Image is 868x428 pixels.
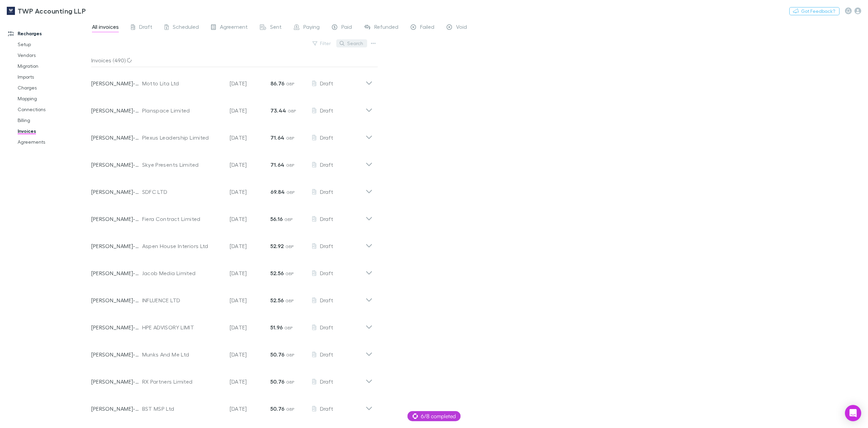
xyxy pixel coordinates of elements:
[230,134,270,142] p: [DATE]
[285,298,294,303] span: GBP
[320,378,333,385] span: Draft
[92,23,119,32] span: All invoices
[91,350,142,359] p: [PERSON_NAME]-0072
[91,161,142,169] p: [PERSON_NAME]-0225
[286,81,295,86] span: GBP
[11,137,95,147] a: Agreements
[11,61,95,72] a: Migration
[230,106,270,115] p: [DATE]
[374,23,398,32] span: Refunded
[320,351,333,358] span: Draft
[86,67,378,94] div: [PERSON_NAME]-0108Motto Lita Ltd[DATE]86.76 GBPDraft
[303,23,320,32] span: Paying
[309,39,335,47] button: Filter
[285,271,294,276] span: GBP
[320,324,333,330] span: Draft
[270,351,285,358] strong: 50.76
[230,405,270,413] p: [DATE]
[18,7,86,15] h3: TWP Accounting LLP
[86,94,378,121] div: [PERSON_NAME]-0019Planspace Limited[DATE]73.44 GBPDraft
[320,243,333,249] span: Draft
[142,296,223,304] div: INFLUENCE LTD
[86,203,378,230] div: [PERSON_NAME]-0260Fiera Contract Limited[DATE]56.16 GBPDraft
[142,79,223,87] div: Motto Lita Ltd
[11,115,95,126] a: Billing
[456,23,467,32] span: Void
[270,216,283,222] strong: 56.16
[91,134,142,142] p: [PERSON_NAME]-0241
[270,243,284,249] strong: 52.92
[7,7,15,15] img: TWP Accounting LLP's Logo
[230,269,270,277] p: [DATE]
[91,296,142,304] p: [PERSON_NAME]-0147
[86,284,378,311] div: [PERSON_NAME]-0147INFLUENCE LTD[DATE]52.56 GBPDraft
[142,269,223,277] div: Jacob Media Limited
[86,365,378,392] div: [PERSON_NAME]-0270RX Partners Limited[DATE]50.76 GBPDraft
[91,106,142,115] p: [PERSON_NAME]-0019
[320,216,333,222] span: Draft
[320,270,333,276] span: Draft
[420,23,434,32] span: Failed
[320,134,333,141] span: Draft
[86,257,378,284] div: [PERSON_NAME]-0088Jacob Media Limited[DATE]52.56 GBPDraft
[341,23,352,32] span: Paid
[91,405,142,413] p: [PERSON_NAME]-0045
[1,28,95,39] a: Recharges
[320,297,333,303] span: Draft
[86,148,378,176] div: [PERSON_NAME]-0225Skye Presents Limited[DATE]71.64 GBPDraft
[230,242,270,250] p: [DATE]
[91,215,142,223] p: [PERSON_NAME]-0260
[270,188,285,195] strong: 69.84
[139,23,152,32] span: Draft
[142,106,223,115] div: Planspace Limited
[230,378,270,386] p: [DATE]
[230,296,270,304] p: [DATE]
[230,350,270,359] p: [DATE]
[142,134,223,142] div: Plexus Leadership Limited
[230,161,270,169] p: [DATE]
[270,378,285,385] strong: 50.76
[86,311,378,338] div: [PERSON_NAME]-0204HPE ADVISORY LIMIT[DATE]51.96 GBPDraft
[286,163,295,168] span: GBP
[789,7,839,15] button: Got Feedback?
[11,104,95,115] a: Connections
[91,242,142,250] p: [PERSON_NAME]-0126
[91,269,142,277] p: [PERSON_NAME]-0088
[220,23,248,32] span: Agreement
[91,323,142,331] p: [PERSON_NAME]-0204
[284,325,293,330] span: GBP
[142,323,223,331] div: HPE ADVISORY LIMIT
[86,230,378,257] div: [PERSON_NAME]-0126Aspen House Interiors Ltd[DATE]52.92 GBPDraft
[270,405,285,412] strong: 50.76
[11,82,95,93] a: Charges
[320,161,333,168] span: Draft
[230,188,270,196] p: [DATE]
[336,39,367,47] button: Search
[270,161,285,168] strong: 71.64
[270,80,285,87] strong: 86.76
[230,79,270,87] p: [DATE]
[230,215,270,223] p: [DATE]
[11,93,95,104] a: Mapping
[270,270,284,277] strong: 52.56
[270,324,283,331] strong: 51.96
[270,134,285,141] strong: 71.64
[286,407,295,412] span: GBP
[142,188,223,196] div: SDFC LTD
[320,188,333,195] span: Draft
[91,378,142,386] p: [PERSON_NAME]-0270
[142,242,223,250] div: Aspen House Interiors Ltd
[142,350,223,359] div: Munks And Me Ltd
[286,136,295,141] span: GBP
[286,380,295,385] span: GBP
[286,352,295,358] span: GBP
[91,188,142,196] p: [PERSON_NAME]-0071
[173,23,199,32] span: Scheduled
[86,121,378,148] div: [PERSON_NAME]-0241Plexus Leadership Limited[DATE]71.64 GBPDraft
[320,80,333,86] span: Draft
[230,323,270,331] p: [DATE]
[142,161,223,169] div: Skye Presents Limited
[86,338,378,365] div: [PERSON_NAME]-0072Munks And Me Ltd[DATE]50.76 GBPDraft
[3,3,90,19] a: TWP Accounting LLP
[320,107,333,114] span: Draft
